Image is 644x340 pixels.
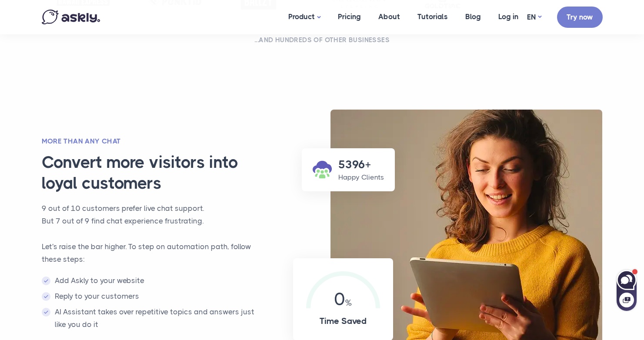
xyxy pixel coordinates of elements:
[338,172,384,183] p: Happy Clients
[42,10,100,24] img: Askly
[42,240,265,266] p: Let's raise the bar higher. To step on automation path, follow these steps:
[306,271,380,308] div: 0
[306,315,380,327] h4: Time Saved
[53,36,592,44] h2: ...and hundreds of other businesses
[42,215,265,227] p: But 7 out of 9 find chat experience frustrating.
[42,202,265,215] p: 9 out of 10 customers prefer live chat support.
[42,290,265,303] li: Reply to your customers
[338,157,384,172] h3: 5396+
[42,152,276,193] h3: Convert more visitors into loyal customers
[42,306,265,331] li: AI Assistant takes over repetitive topics and answers just like you do it
[42,137,265,146] h2: More than any chat
[42,274,265,287] li: Add Askly to your website
[397,7,637,312] iframe: Askly chat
